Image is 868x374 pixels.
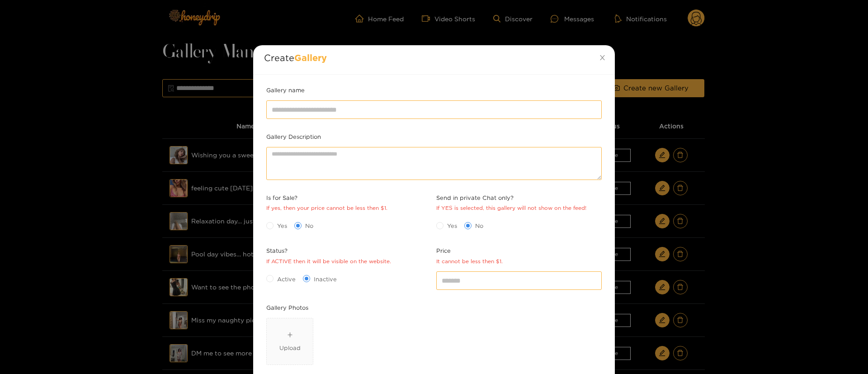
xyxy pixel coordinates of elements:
label: Gallery Description [266,132,321,141]
span: Is for Sale? [266,193,387,202]
input: Gallery name [266,100,602,118]
div: If yes, then your price cannot be less then $1. [266,204,387,213]
span: Inactive [310,275,340,284]
span: No [472,221,487,230]
label: Gallery Photos [266,303,308,312]
span: Gallery [294,52,327,62]
span: Yes [274,221,291,230]
span: Send in private Chat only? [436,193,586,202]
div: If ACTIVE then it will be visible on the website. [266,257,391,266]
div: Upload [279,343,301,352]
span: plusUpload [267,318,313,365]
span: Active [274,275,299,284]
label: Gallery name [266,85,305,95]
div: It cannot be less then $1. [436,257,503,266]
span: Yes [443,221,461,230]
h2: Create [264,52,604,62]
span: Status? [266,246,391,255]
span: No [302,221,317,230]
textarea: Gallery Description [266,147,602,180]
button: Close [590,45,615,71]
span: Price [436,246,503,255]
span: plus [287,332,293,338]
div: If YES is selected, this gallery will not show on the feed! [436,204,586,213]
span: close [599,54,606,61]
